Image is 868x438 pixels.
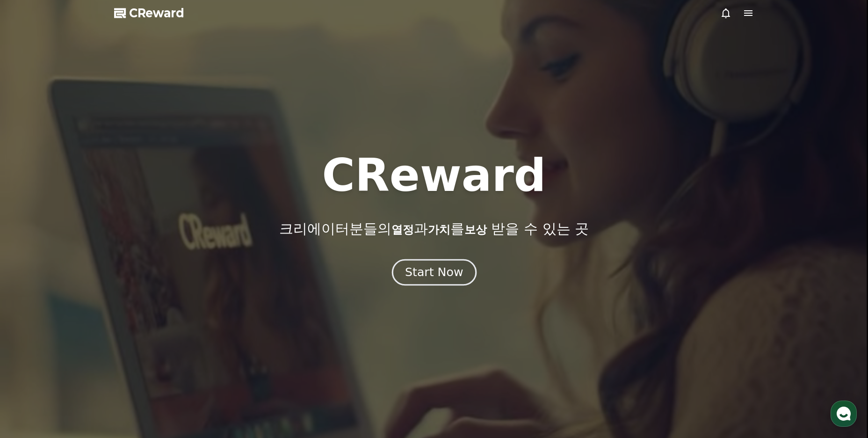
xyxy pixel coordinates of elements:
a: 대화 [62,297,121,320]
p: 크리에이터분들의 과 를 받을 수 있는 곳 [279,220,589,237]
span: CReward [129,6,184,21]
span: 보상 [464,223,487,236]
button: Start Now [391,259,476,286]
span: 설정 [145,311,156,318]
a: CReward [114,6,184,21]
a: 홈 [3,297,62,320]
a: Start Now [394,269,475,278]
span: 홈 [29,311,35,318]
a: 설정 [121,297,180,320]
h1: CReward [322,153,546,198]
span: 가치 [428,223,450,236]
span: 대화 [86,311,97,319]
span: 열정 [391,223,414,236]
div: Start Now [405,264,463,280]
